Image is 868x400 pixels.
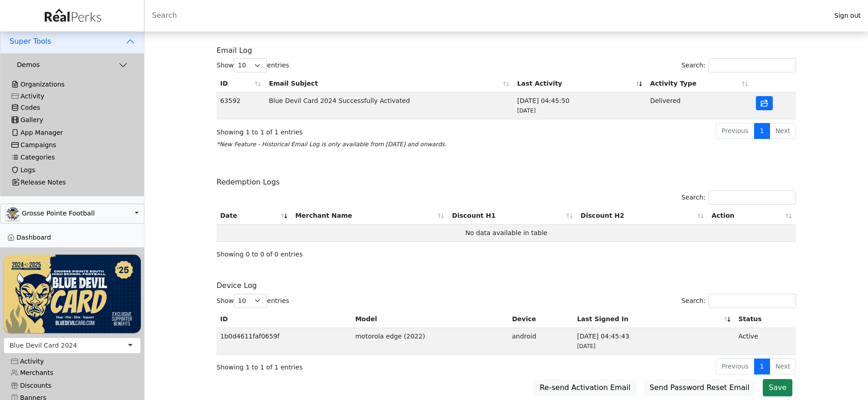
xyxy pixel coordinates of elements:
th: Status [734,311,796,328]
td: motorola edge (2022) [352,328,508,355]
img: real_perks_logo-01.svg [40,5,105,26]
td: Blue Devil Card 2024 Successfully Activated [265,92,514,119]
a: Sign out [827,10,868,22]
span: [DATE] [577,343,596,349]
td: Delivered [647,92,753,119]
h6: Redemption Logs [216,156,796,186]
a: Organizations [4,78,140,91]
a: Discounts [4,379,141,392]
h6: Email Log [216,46,796,55]
th: Device [508,311,574,328]
h6: Device Log [216,259,796,290]
th: Email Subject: activate to sort column ascending [265,75,514,92]
label: Search: [681,58,796,72]
td: [DATE] 04:45:50 [514,92,647,119]
th: ID [216,311,351,328]
button: Save [763,379,792,396]
th: Discount H2: activate to sort column ascending [577,207,708,225]
td: 63592 [216,92,265,119]
div: Showing 1 to 1 of 1 entries [216,122,452,137]
a: Merchants [4,367,141,379]
select: Showentries [234,294,267,308]
a: Release Notes [4,176,140,189]
td: Active [734,328,796,355]
a: 1 [754,123,770,139]
label: Show entries [216,58,289,72]
input: Search: [709,294,796,308]
a: Codes [4,102,140,114]
select: Showentries [234,58,267,72]
td: android [508,328,574,355]
a: Gallery [4,114,140,126]
a: Campaigns [4,139,140,151]
button: Send Password Reset Email [644,379,755,396]
div: Showing 0 to 0 of 0 entries [216,245,452,260]
a: Categories [4,151,140,164]
img: GAa1zriJJmkmu1qRtUwg8x1nQwzlKm3DoqW9UgYl.jpg [6,207,20,221]
label: Search: [681,190,796,205]
th: Discount H1: activate to sort column ascending [448,207,577,225]
label: Search: [681,294,796,308]
a: 1 [754,359,770,374]
th: Activity Type: activate to sort column ascending [647,75,753,92]
div: Activity [11,92,133,100]
th: Model [352,311,508,328]
th: Merchant Name: activate to sort column ascending [292,207,448,225]
div: Blue Devil Card 2024 [10,341,77,350]
td: 1b0d4611faf0659f [216,328,351,355]
input: Search [144,5,827,26]
button: Re-send Activation Email [534,379,636,396]
div: Activity [11,358,134,365]
th: Date: activate to sort column ascending [216,207,292,225]
a: App Manager [4,126,140,138]
label: Show entries [216,294,289,308]
th: Last Signed In: activate to sort column ascending [573,311,734,328]
input: Search: [709,58,796,72]
a: Logs [4,164,140,176]
td: [DATE] 04:45:43 [573,328,734,355]
th: Last Activity: activate to sort column ascending [514,75,647,92]
button: Super Tools [0,30,144,53]
p: New Feature - Historical Email Log is only available from [DATE] and onwards. [216,140,796,149]
img: KU4oQBlrJSc0VFV40ZYsMGU8qVNshE7dAADzWlty.png [4,255,141,333]
div: Showing 1 to 1 of 1 entries [216,358,452,373]
span: [DATE] [517,108,536,114]
td: No data available in table [216,225,796,242]
button: Demos [0,53,144,71]
th: Action: activate to sort column ascending [708,207,796,225]
th: ID: activate to sort column ascending [216,75,265,92]
input: Search: [709,190,796,205]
